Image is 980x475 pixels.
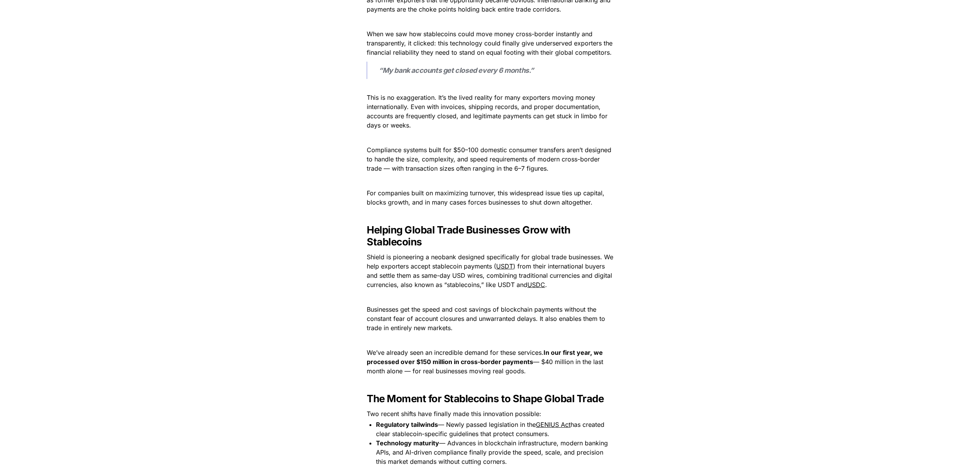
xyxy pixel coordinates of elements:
strong: Technology maturity [376,439,439,447]
span: — Advances in blockchain infrastructure, modern banking APIs, and AI-driven compliance finally pr... [376,439,610,465]
strong: Regulatory tailwinds [376,421,438,428]
span: Businesses get the speed and cost savings of blockchain payments without the constant fear of acc... [367,305,607,332]
span: ) from their international buyers and settle them as same-day USD wires, combining traditional cu... [367,262,614,289]
strong: “My bank accounts get closed every 6 months.” [379,66,534,74]
u: GENIUS Act [536,421,571,428]
span: For companies built on maximizing turnover, this widespread issue ties up capital, blocks growth,... [367,189,606,206]
u: USDC [527,281,545,289]
span: This is no exaggeration. It’s the lived reality for many exporters moving money internationally. ... [367,94,609,129]
span: Shield is pioneering a neobank designed specifically for global trade businesses. We help exporte... [367,253,615,270]
span: Compliance systems built for $50–100 domestic consumer transfers aren’t designed to handle the si... [367,146,613,172]
strong: The Moment for Stablecoins to Shape Global Trade [367,393,604,405]
span: — Newly passed legislation in the [438,421,536,428]
span: . [545,281,547,289]
span: When we saw how stablecoins could move money cross-border instantly and transparently, it clicked... [367,30,614,56]
span: Two recent shifts have finally made this innovation possible: [367,410,541,418]
span: We’ve already seen an incredible demand for these services. [367,349,544,356]
strong: Helping Global Trade Businesses Grow with Stablecoins [367,224,572,248]
u: USDT [496,262,513,270]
